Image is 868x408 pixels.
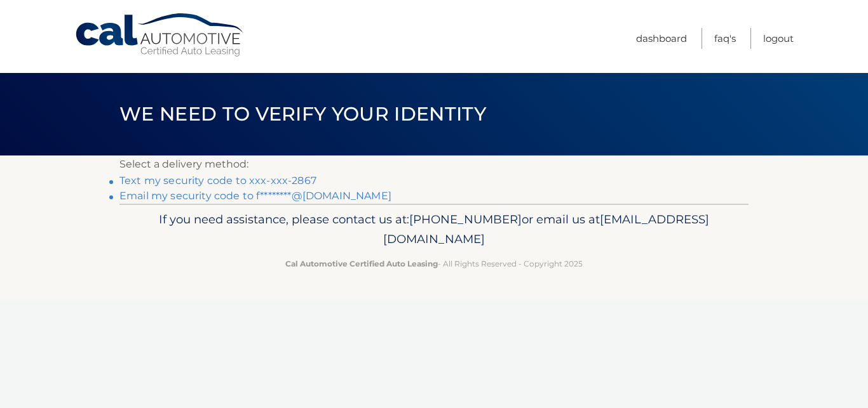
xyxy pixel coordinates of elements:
span: We need to verify your identity [119,102,486,126]
a: Dashboard [636,28,687,49]
strong: Cal Automotive Certified Auto Leasing [285,259,438,268]
a: Email my security code to f********@[DOMAIN_NAME] [119,190,391,202]
p: If you need assistance, please contact us at: or email us at [128,209,740,250]
span: [PHONE_NUMBER] [409,212,522,227]
p: - All Rights Reserved - Copyright 2025 [128,257,740,270]
a: Text my security code to xxx-xxx-2867 [119,174,316,187]
a: FAQ's [714,28,736,49]
a: Logout [763,28,794,49]
p: Select a delivery method: [119,155,749,173]
a: Cal Automotive [74,13,246,58]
